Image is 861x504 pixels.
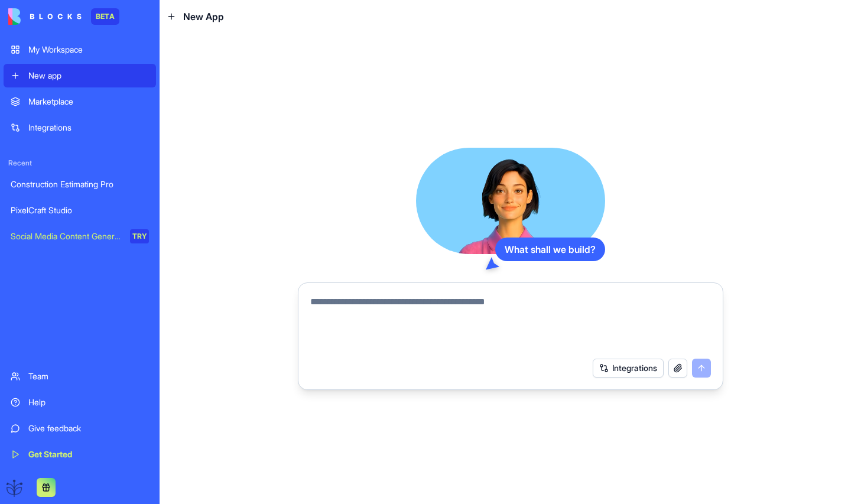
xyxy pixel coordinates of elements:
[4,64,156,87] a: New app
[28,370,149,382] div: Team
[4,173,156,196] a: Construction Estimating Pro
[130,229,149,243] div: TRY
[183,9,224,24] span: New App
[4,199,156,222] a: PixelCraft Studio
[4,365,156,388] a: Team
[495,238,605,261] div: What shall we build?
[28,44,149,56] div: My Workspace
[8,8,119,25] a: BETA
[4,116,156,139] a: Integrations
[4,225,156,248] a: Social Media Content GeneratorTRY
[28,96,149,108] div: Marketplace
[4,90,156,113] a: Marketplace
[4,443,156,466] a: Get Started
[4,391,156,414] a: Help
[91,8,119,25] div: BETA
[11,230,122,242] div: Social Media Content Generator
[28,448,149,460] div: Get Started
[28,422,149,434] div: Give feedback
[28,70,149,82] div: New app
[11,178,149,190] div: Construction Estimating Pro
[8,8,82,25] img: logo
[28,396,149,408] div: Help
[28,122,149,134] div: Integrations
[11,204,149,216] div: PixelCraft Studio
[593,359,664,378] button: Integrations
[6,478,25,497] img: ACg8ocJXc4biGNmL-6_84M9niqKohncbsBQNEji79DO8k46BE60Re2nP=s96-c
[4,38,156,61] a: My Workspace
[4,158,156,168] span: Recent
[4,417,156,440] a: Give feedback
